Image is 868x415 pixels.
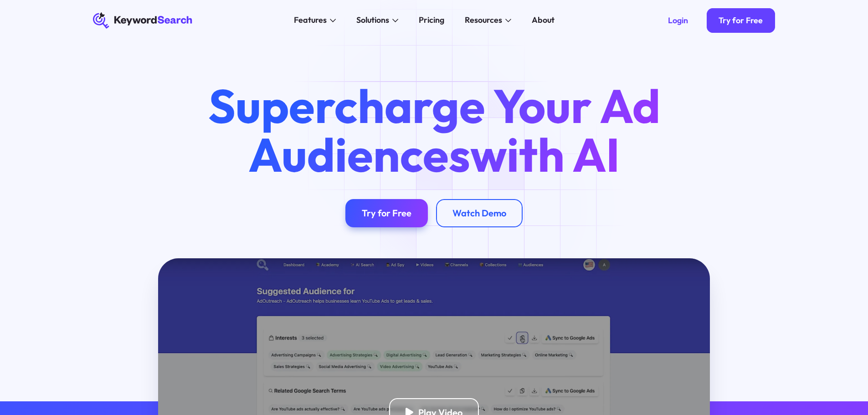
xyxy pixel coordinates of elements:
a: Pricing [413,12,451,29]
span: with AI [470,125,620,184]
div: Solutions [356,14,389,26]
a: Login [656,8,700,33]
div: Try for Free [719,15,763,26]
a: About [526,12,561,29]
div: Watch Demo [452,207,506,219]
div: About [532,14,555,26]
div: Features [294,14,327,26]
div: Login [668,15,688,26]
div: Pricing [419,14,444,26]
a: Try for Free [707,8,776,33]
div: Try for Free [362,207,411,219]
div: Resources [465,14,502,26]
a: Try for Free [345,199,428,228]
h1: Supercharge Your Ad Audiences [189,82,679,178]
